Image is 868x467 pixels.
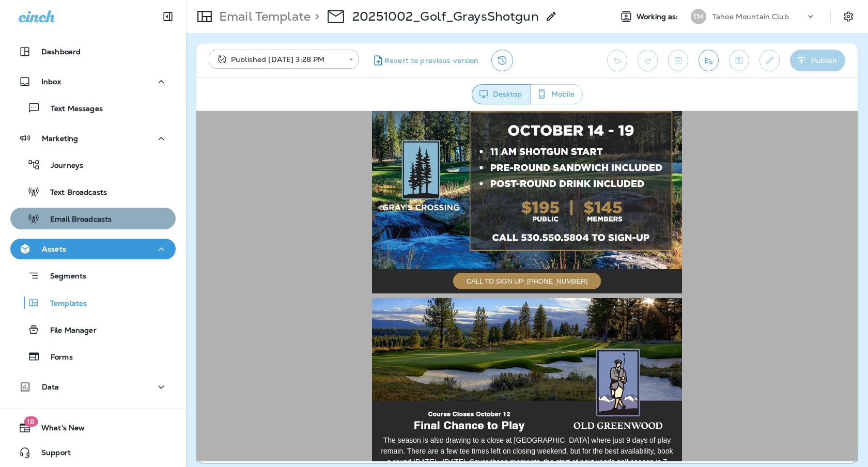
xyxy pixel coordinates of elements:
[40,215,112,225] p: Email Broadcasts
[40,272,86,282] p: Segments
[31,424,85,436] span: What's New
[24,416,38,427] span: 18
[530,84,583,104] button: Mobile
[10,319,176,340] button: File Manager
[691,9,706,24] div: TM
[42,245,66,253] p: Assets
[153,6,182,27] button: Collapse Sidebar
[40,104,103,114] p: Text Messages
[352,9,539,24] p: 20251002_Golf_GraysShotgun
[40,188,107,198] p: Text Broadcasts
[311,9,319,24] p: >
[42,134,78,143] p: Marketing
[10,181,176,203] button: Text Broadcasts
[10,208,176,229] button: Email Broadcasts
[367,50,483,71] button: Revert to previous version
[40,161,83,171] p: Journeys
[839,7,858,26] button: Settings
[10,239,176,259] button: Assets
[184,325,476,366] span: The season is also drawing to a close at [GEOGRAPHIC_DATA] where just 9 days of play remain. Ther...
[10,128,176,149] button: Marketing
[384,56,479,66] span: Revert to previous version
[10,346,176,367] button: Forms
[10,417,176,438] button: 18What's New
[10,377,176,397] button: Data
[40,353,73,363] p: Forms
[10,154,176,176] button: Journeys
[637,12,680,21] span: Working as:
[270,166,392,174] span: CALL TO SIGN UP: [PHONE_NUMBER]
[10,97,176,119] button: Text Messages
[41,77,61,86] p: Inbox
[10,41,176,62] button: Dashboard
[10,71,176,92] button: Inbox
[472,84,531,104] button: Desktop
[42,383,59,391] p: Data
[215,9,311,24] p: Email Template
[712,12,789,21] p: Tahoe Mountain Club
[216,54,342,65] div: Published [DATE] 3:28 PM
[40,326,97,336] p: File Manager
[31,448,71,461] span: Support
[176,187,486,322] img: 20251001_Golf_OG_FiinalChance-copy.jpg
[491,50,513,71] button: View Changelog
[257,162,405,178] a: CALL TO SIGN UP: [PHONE_NUMBER]
[699,50,719,71] button: Send test email
[41,48,81,56] p: Dashboard
[10,442,176,463] button: Support
[10,264,176,287] button: Segments
[40,299,87,309] p: Templates
[10,292,176,314] button: Templates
